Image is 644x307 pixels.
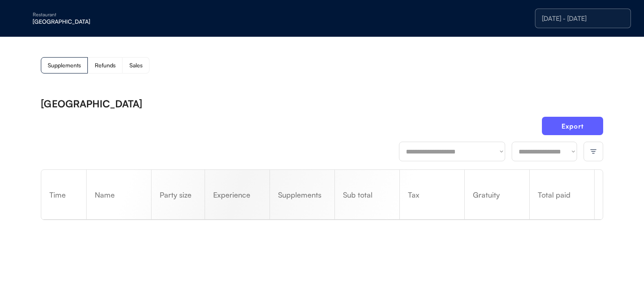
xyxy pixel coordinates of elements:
div: Refund [595,173,603,217]
div: Sales [129,62,143,68]
div: [DATE] - [DATE] [542,15,624,22]
div: Time [41,191,86,198]
div: Total paid [530,191,594,198]
div: [GEOGRAPHIC_DATA] [41,99,142,109]
img: filter-lines.svg [590,148,597,155]
div: Name [87,191,151,198]
div: Restaurant [33,12,136,17]
div: Refunds [95,62,116,68]
div: Tax [400,191,464,198]
div: Party size [152,191,205,198]
button: Export [542,117,603,135]
div: Sub total [335,191,399,198]
div: Experience [205,191,270,198]
div: Supplements [48,62,81,68]
div: Supplements [270,191,334,198]
img: yH5BAEAAAAALAAAAAABAAEAAAIBRAA7 [16,12,29,25]
div: Gratuity [465,191,529,198]
div: [GEOGRAPHIC_DATA] [33,19,136,24]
